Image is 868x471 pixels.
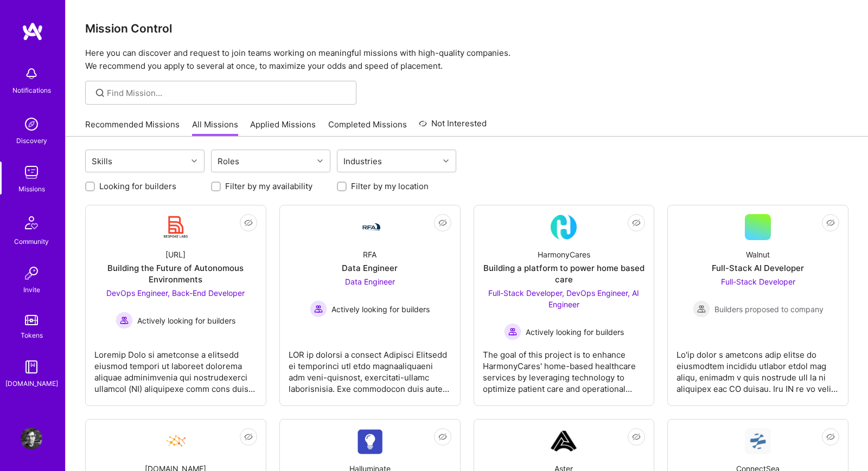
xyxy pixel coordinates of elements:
[745,428,771,454] img: Company Logo
[21,113,42,135] img: discovery
[12,85,51,96] div: Notifications
[225,180,312,192] label: Filter by my availability
[483,214,646,397] a: Company LogoHarmonyCaresBuilding a platform to power home based careFull-Stack Developer, DevOps ...
[106,288,245,298] span: DevOps Engineer, Back-End Developer
[18,183,45,195] div: Missions
[250,119,316,137] a: Applied Missions
[85,119,180,137] a: Recommended Missions
[163,214,189,240] img: Company Logo
[215,153,242,169] div: Roles
[676,214,839,397] a: WalnutFull-Stack AI DeveloperFull-Stack Developer Builders proposed to companyBuilders proposed t...
[99,180,176,192] label: Looking for builders
[21,330,43,341] div: Tokens
[94,214,257,397] a: Company Logo[URL]Building the Future of Autonomous EnvironmentsDevOps Engineer, Back-End Develope...
[22,22,43,41] img: logo
[18,428,45,449] a: User Avatar
[21,63,42,85] img: bell
[18,210,44,236] img: Community
[419,117,487,137] a: Not Interested
[746,249,770,260] div: Walnut
[351,180,429,192] label: Filter by my location
[331,304,430,315] span: Actively looking for builders
[693,300,710,318] img: Builders proposed to company
[632,433,641,441] i: icon EyeClosed
[341,153,385,169] div: Industries
[21,428,42,449] img: User Avatar
[483,262,646,285] div: Building a platform to power home based care
[721,277,795,286] span: Full-Stack Developer
[5,378,58,389] div: [DOMAIN_NAME]
[85,22,848,35] h3: Mission Control
[21,356,42,378] img: guide book
[94,87,106,99] i: icon SearchGrey
[526,326,624,338] span: Actively looking for builders
[165,249,186,260] div: [URL]
[363,249,376,260] div: RFA
[289,340,451,395] div: LOR ip dolorsi a consect Adipisci Elitsedd ei temporinci utl etdo magnaaliquaeni adm veni-quisnos...
[632,218,641,227] i: icon EyeClosed
[94,262,257,285] div: Building the Future of Autonomous Environments
[21,262,42,284] img: Invite
[712,262,804,274] div: Full-Stack AI Developer
[244,433,253,441] i: icon EyeClosed
[551,428,577,454] img: Company Logo
[107,87,348,99] input: Find Mission...
[25,315,38,325] img: tokens
[310,300,327,318] img: Actively looking for builders
[89,153,115,169] div: Skills
[16,135,47,146] div: Discovery
[163,428,189,454] img: Company Logo
[714,304,824,315] span: Builders proposed to company
[137,315,235,326] span: Actively looking for builders
[488,288,639,309] span: Full-Stack Developer, DevOps Engineer, AI Engineer
[676,340,839,395] div: Lo'ip dolor s ametcons adip elitse do eiusmodtem incididu utlabor etdol mag aliqu, enimadm v quis...
[14,236,49,247] div: Community
[342,262,398,274] div: Data Engineer
[826,433,835,441] i: icon EyeClosed
[192,158,197,164] i: icon Chevron
[438,218,447,227] i: icon EyeClosed
[244,218,253,227] i: icon EyeClosed
[438,433,447,441] i: icon EyeClosed
[317,158,323,164] i: icon Chevron
[21,162,42,183] img: teamwork
[345,277,395,286] span: Data Engineer
[116,312,133,329] img: Actively looking for builders
[357,429,383,454] img: Company Logo
[826,218,835,227] i: icon EyeClosed
[23,284,40,295] div: Invite
[85,47,848,73] p: Here you can discover and request to join teams working on meaningful missions with high-quality ...
[504,323,521,340] img: Actively looking for builders
[328,119,407,137] a: Completed Missions
[357,221,383,234] img: Company Logo
[538,249,590,260] div: HarmonyCares
[483,340,646,395] div: The goal of this project is to enhance HarmonyCares' home-based healthcare services by leveraging...
[289,214,451,397] a: Company LogoRFAData EngineerData Engineer Actively looking for buildersActively looking for build...
[551,214,577,240] img: Company Logo
[192,119,238,137] a: All Missions
[443,158,449,164] i: icon Chevron
[94,340,257,395] div: Loremip Dolo si ametconse a elitsedd eiusmod tempori ut laboreet dolorema aliquae adminimvenia qu...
